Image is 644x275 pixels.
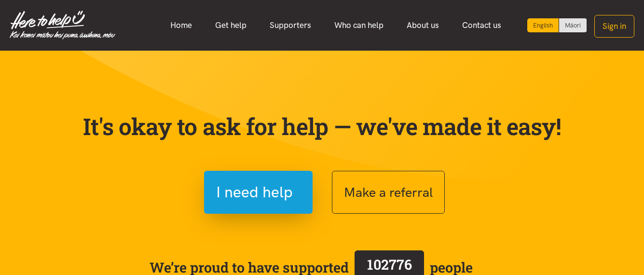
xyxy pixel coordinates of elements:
[204,15,258,36] a: Get help
[559,18,587,32] a: Switch to Te Reo Māori
[594,15,634,38] button: Sign in
[258,15,323,36] a: Supporters
[367,255,412,274] span: 102776
[81,112,563,140] p: It's okay to ask for help — we've made it easy!
[395,15,451,36] a: About us
[527,18,559,32] div: Current language
[451,15,513,36] a: Contact us
[527,18,587,32] div: Language toggle
[159,15,204,36] a: Home
[323,15,395,36] a: Who can help
[216,180,293,205] span: I need help
[204,171,313,214] button: I need help
[10,11,115,40] img: Home
[332,171,445,214] button: Make a referral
